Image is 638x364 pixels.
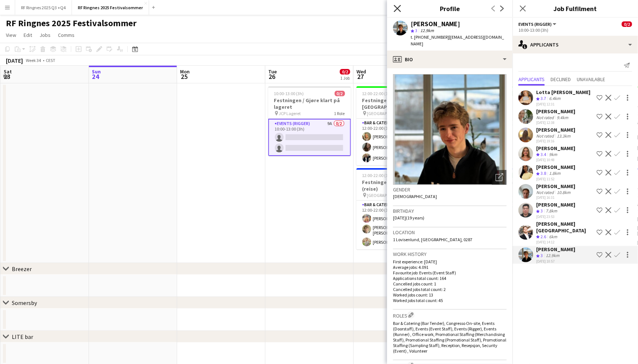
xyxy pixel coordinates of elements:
[541,96,546,101] span: 3.7
[536,133,555,139] div: Not rated
[393,208,507,214] h3: Birthday
[393,270,507,275] p: Favourite job: Events (Event Staff)
[492,170,507,185] div: Open photos pop-in
[179,72,190,81] span: 25
[536,177,575,181] div: [DATE] 11:52
[362,173,394,178] span: 12:00-22:00 (10h)
[541,152,546,157] span: 3.4
[536,139,575,143] div: [DATE] 19:16
[46,58,55,63] div: CEST
[356,68,366,75] span: Wed
[393,215,424,221] span: [DATE] (19 years)
[15,0,72,15] button: RF Ringnes 2025 Q3 +Q4
[544,208,559,214] div: 7.8km
[180,68,190,75] span: Mon
[12,265,32,273] div: Breezer
[536,246,575,253] div: [PERSON_NAME]
[555,190,572,195] div: 10.8km
[536,102,590,107] div: [DATE] 12:31
[536,164,575,170] div: [PERSON_NAME]
[393,186,507,193] h3: Gender
[367,193,408,198] span: [GEOGRAPHIC_DATA]
[356,201,439,249] app-card-role: Bar & Catering (Bar Tender)3/312:00-22:00 (10h)[PERSON_NAME][PERSON_NAME] [PERSON_NAME][PERSON_NAME]
[536,120,575,125] div: [DATE] 12:38
[513,4,638,13] h3: Job Fulfilment
[12,299,37,306] div: Somersby
[393,194,437,199] span: [DEMOGRAPHIC_DATA]
[518,21,558,27] button: Events (Rigger)
[411,34,504,46] span: | [EMAIL_ADDRESS][DOMAIN_NAME]
[548,152,559,158] div: 9km
[58,32,75,38] span: Comms
[55,30,77,40] a: Comms
[536,201,575,208] div: [PERSON_NAME]
[518,77,545,82] span: Applicants
[536,126,575,133] div: [PERSON_NAME]
[279,111,301,116] span: JCP Lageret
[536,115,555,120] div: Not rated
[513,36,638,53] div: Applicants
[3,72,12,81] span: 23
[541,234,546,239] span: 2.6
[536,214,575,219] div: [DATE] 23:53
[356,97,439,110] h3: Festningen // [GEOGRAPHIC_DATA] (reise)
[536,240,594,245] div: [DATE] 14:12
[536,195,575,200] div: [DATE] 16:31
[12,333,33,340] div: LITE bar
[356,168,439,249] app-job-card: 12:00-22:00 (10h)3/3Festningen // Premium bar (reise) [GEOGRAPHIC_DATA]1 RoleBar & Catering (Bar ...
[367,111,408,116] span: [GEOGRAPHIC_DATA]
[622,21,632,27] span: 0/2
[4,68,12,75] span: Sat
[536,221,594,234] div: [PERSON_NAME][GEOGRAPHIC_DATA]
[335,91,345,96] span: 0/2
[91,72,101,81] span: 24
[518,21,552,27] span: Events (Rigger)
[268,68,277,75] span: Tue
[6,57,23,64] div: [DATE]
[518,27,632,33] div: 10:00-13:00 (3h)
[536,183,575,190] div: [PERSON_NAME]
[419,28,435,33] span: 12.9km
[548,170,562,177] div: 1.8km
[577,77,605,82] span: Unavailable
[6,18,137,29] h1: RF Ringnes 2025 Festivalsommer
[555,115,570,120] div: 9.4km
[274,91,304,96] span: 10:00-13:00 (3h)
[536,108,575,115] div: [PERSON_NAME]
[356,179,439,192] h3: Festningen // Premium bar (reise)
[541,170,546,176] span: 3.8
[334,111,345,116] span: 1 Role
[411,21,460,27] div: [PERSON_NAME]
[393,264,507,270] p: Average jobs: 4.091
[393,281,507,287] p: Cancelled jobs count: 1
[356,119,439,165] app-card-role: Bar & Catering (Bar Tender)3/312:00-22:00 (10h)[PERSON_NAME][PERSON_NAME][PERSON_NAME]
[92,68,101,75] span: Sun
[393,259,507,264] p: First experience: [DATE]
[340,75,350,81] div: 1 Job
[393,237,472,242] span: 1 Lovisenlund, [GEOGRAPHIC_DATA], 0287
[536,145,575,152] div: [PERSON_NAME]
[541,208,543,214] span: 3
[393,251,507,257] h3: Work history
[544,253,561,259] div: 12.9km
[548,96,562,102] div: 6.4km
[24,58,43,63] span: Week 34
[387,51,513,68] div: Bio
[541,253,543,258] span: 3
[37,30,54,40] a: Jobs
[536,259,575,264] div: [DATE] 10:57
[3,30,19,40] a: View
[268,86,351,156] app-job-card: 10:00-13:00 (3h)0/2Festningen / Gjøre klart på lageret JCP Lageret1 RoleEvents (Rigger)9A0/210:00...
[536,157,575,162] div: [DATE] 10:48
[72,0,149,15] button: RF Ringnes 2025 Festivalsommer
[555,133,572,139] div: 13.3km
[393,287,507,292] p: Cancelled jobs total count: 2
[356,86,439,165] app-job-card: 12:00-22:00 (10h)3/3Festningen // [GEOGRAPHIC_DATA] (reise) [GEOGRAPHIC_DATA]1 RoleBar & Catering...
[24,32,32,38] span: Edit
[393,320,506,354] span: Bar & Catering (Bar Tender), Congresso On-site, Events (Doorstaff), Events (Event Staff), Events ...
[536,89,590,96] div: Lotta [PERSON_NAME]
[39,32,51,38] span: Jobs
[387,4,513,13] h3: Profile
